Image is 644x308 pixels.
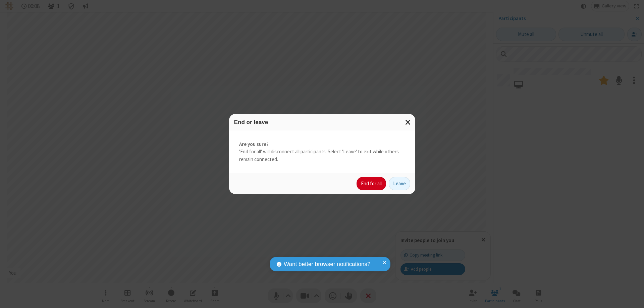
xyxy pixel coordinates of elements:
div: 'End for all' will disconnect all participants. Select 'Leave' to exit while others remain connec... [229,130,415,174]
button: End for all [357,177,386,190]
strong: Are you sure? [239,141,405,148]
h3: End or leave [234,119,410,125]
span: Want better browser notifications? [284,260,370,269]
button: Close modal [401,114,415,130]
button: Leave [389,177,410,190]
